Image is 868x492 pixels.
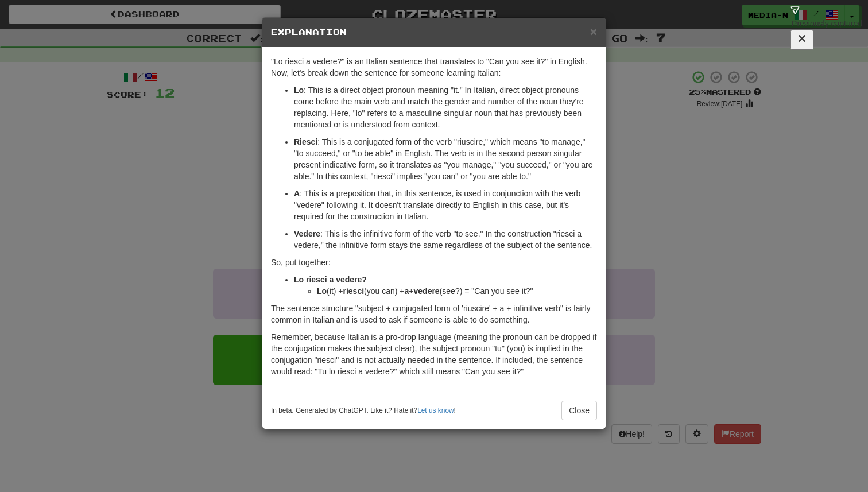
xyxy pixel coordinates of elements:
[561,401,597,420] button: Close
[294,84,597,130] p: : This is a direct object pronoun meaning "it." In Italian, direct object pronouns come before th...
[294,188,597,222] p: : This is a preposition that, in this sentence, is used in conjunction with the verb "vedere" fol...
[294,86,304,95] strong: Lo
[271,303,597,326] p: The sentence structure "subject + conjugated form of 'riuscire' + a + infinitive verb" is fairly ...
[294,228,597,251] p: : This is the infinitive form of the verb "to see." In the construction "riesci a vedere," the in...
[317,286,327,296] strong: Lo
[294,137,317,146] strong: Riesci
[294,275,367,284] strong: Lo riesci a vedere?
[294,136,597,182] p: : This is a conjugated form of the verb "riuscire," which means "to manage," "to succeed," or "to...
[271,257,597,268] p: So, put together:
[271,56,597,79] p: "Lo riesci a vedere?" is an Italian sentence that translates to "Can you see it?" in English. Now...
[343,286,365,296] strong: riesci
[405,286,409,296] strong: a
[271,406,456,416] small: In beta. Generated by ChatGPT. Like it? Hate it? !
[271,26,597,38] h5: Explanation
[417,406,454,414] a: Let us know
[590,25,597,37] button: Close
[294,189,300,198] strong: A
[414,286,440,296] strong: vedere
[317,285,597,297] li: (it) + (you can) + + (see?) = "Can you see it?"
[590,25,597,38] span: ×
[294,229,320,238] strong: Vedere
[271,331,597,377] p: Remember, because Italian is a pro-drop language (meaning the pronoun can be dropped if the conju...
